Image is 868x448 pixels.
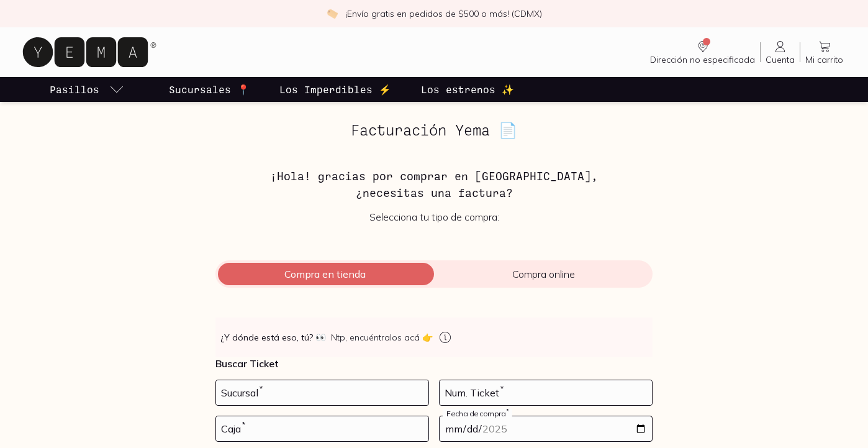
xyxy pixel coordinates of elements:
[47,77,127,102] a: pasillo-todos-link
[215,122,653,138] h2: Facturación Yema 📄
[800,39,848,65] a: Mi carrito
[216,416,428,441] input: 03
[345,7,542,20] p: ¡Envío gratis en pedidos de $500 o más! (CDMX)
[766,54,795,65] span: Cuenta
[421,82,514,97] p: Los estrenos ✨
[166,77,252,102] a: Sucursales 📍
[418,77,517,102] a: Los estrenos ✨
[443,409,512,418] label: Fecha de compra
[215,168,653,201] h3: ¡Hola! gracias por comprar en [GEOGRAPHIC_DATA], ¿necesitas una factura?
[805,54,843,65] span: Mi carrito
[220,331,326,344] strong: ¿Y dónde está eso, tú?
[50,82,99,97] p: Pasillos
[331,331,433,344] span: Ntp, encuéntralos acá 👉
[279,82,391,97] p: Los Imperdibles ⚡️
[215,268,434,280] span: Compra en tienda
[327,8,338,19] img: check
[216,380,428,405] input: 728
[315,331,326,344] span: 👀
[277,77,394,102] a: Los Imperdibles ⚡️
[215,357,653,370] p: Buscar Ticket
[434,268,653,280] span: Compra online
[440,416,652,441] input: 14-05-2023
[215,211,653,223] p: Selecciona tu tipo de compra:
[650,54,755,65] span: Dirección no especificada
[440,380,652,405] input: 123
[645,39,760,65] a: Dirección no especificada
[761,39,800,65] a: Cuenta
[169,82,250,97] p: Sucursales 📍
